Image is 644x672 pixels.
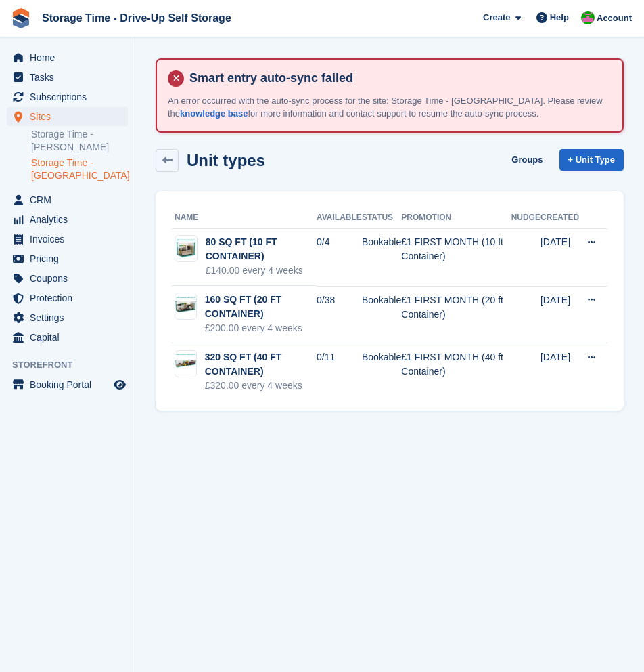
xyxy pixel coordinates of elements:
[31,128,128,154] a: Storage Time - [PERSON_NAME]
[559,149,624,171] a: + Unit Type
[511,207,540,229] th: Nudge
[11,8,31,28] img: stora-icon-8386f47178a22dfd0bd8f6a31ec36ba5ce8667c1dd55bd0f319d3a0aa187defe.svg
[37,7,237,29] a: Storage Time - Drive-Up Self Storage
[30,190,111,209] span: CRM
[7,308,128,327] a: menu
[175,238,197,260] img: 10ft%20Container%20(80%20SQ%20FT).jpg
[550,11,569,24] span: Help
[7,375,128,394] a: menu
[7,210,128,229] a: menu
[401,207,511,229] th: Promotion
[401,343,511,400] td: £1 FIRST MONTH (40 ft Container)
[7,249,128,268] a: menu
[581,11,595,24] img: Saeed
[30,289,111,308] span: Protection
[401,286,511,343] td: £1 FIRST MONTH (20 ft Container)
[362,343,401,400] td: Bookable
[187,151,265,169] h2: Unit types
[180,108,248,119] a: knowledge base
[30,375,111,394] span: Booking Portal
[30,328,111,347] span: Capital
[7,230,128,249] a: menu
[362,286,401,343] td: Bookable
[30,308,111,327] span: Settings
[7,68,128,87] a: menu
[205,293,317,321] div: 160 SQ FT (20 FT CONTAINER)
[205,350,317,379] div: 320 SQ FT (40 FT CONTAINER)
[175,353,196,374] img: 10ft%20Container%20(80%20SQ%20FT).png
[30,249,111,268] span: Pricing
[7,190,128,209] a: menu
[7,328,128,347] a: menu
[31,156,128,182] a: Storage Time - [GEOGRAPHIC_DATA]
[317,343,362,400] td: 0/11
[30,107,111,126] span: Sites
[317,286,362,343] td: 0/38
[184,70,612,86] h4: Smart entry auto-sync failed
[30,48,111,67] span: Home
[7,87,128,106] a: menu
[12,358,135,372] span: Storefront
[401,228,511,286] td: £1 FIRST MONTH (10 ft Container)
[7,107,128,126] a: menu
[206,264,317,278] div: £140.00 every 4 weeks
[30,230,111,249] span: Invoices
[540,286,579,343] td: [DATE]
[205,379,317,393] div: £320.00 every 4 weeks
[30,68,111,87] span: Tasks
[597,12,632,25] span: Account
[540,343,579,400] td: [DATE]
[175,296,196,317] img: 10ft%20Container%20(80%20SQ%20FT)%20(1).jpg
[30,87,111,106] span: Subscriptions
[206,235,317,264] div: 80 SQ FT (10 FT CONTAINER)
[7,48,128,67] a: menu
[205,321,317,335] div: £200.00 every 4 weeks
[172,207,317,229] th: Name
[506,149,548,171] a: Groups
[540,207,579,229] th: Created
[362,228,401,286] td: Bookable
[7,269,128,288] a: menu
[7,289,128,308] a: menu
[317,228,362,286] td: 0/4
[540,228,579,286] td: [DATE]
[30,269,111,288] span: Coupons
[362,207,401,229] th: Status
[483,11,510,24] span: Create
[112,377,128,393] a: Preview store
[168,94,612,121] p: An error occurred with the auto-sync process for the site: Storage Time - [GEOGRAPHIC_DATA]. Plea...
[317,207,362,229] th: Available
[30,210,111,229] span: Analytics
